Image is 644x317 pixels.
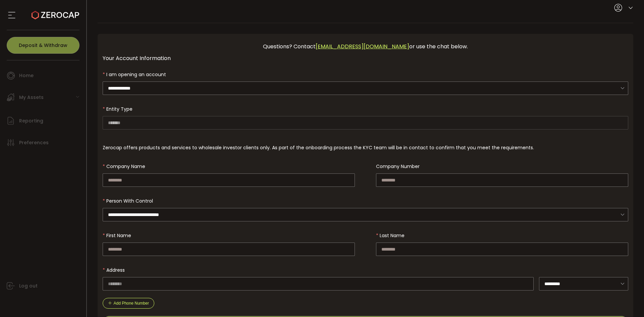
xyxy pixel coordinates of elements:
span: Add Phone Number [114,301,149,306]
button: Deposit & Withdraw [7,37,79,54]
div: Questions? Contact or use the chat below. [103,39,629,54]
div: Your Account Information [103,54,629,62]
span: Home [19,71,34,81]
span: Deposit & Withdraw [19,43,67,48]
button: Add Phone Number [103,298,154,309]
span: Preferences [19,138,49,148]
div: Zerocap offers products and services to wholesale investor clients only. As part of the onboardin... [103,143,629,152]
span: Log out [19,281,38,291]
label: Address [103,267,129,273]
span: Reporting [19,116,43,126]
a: [EMAIL_ADDRESS][DOMAIN_NAME] [316,43,409,50]
span: My Assets [19,93,44,102]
